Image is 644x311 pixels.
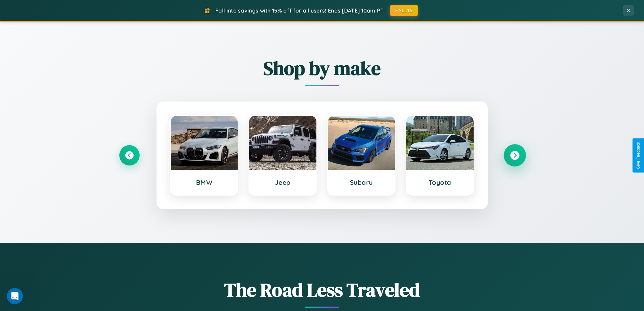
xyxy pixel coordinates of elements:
[413,178,467,186] h3: Toyota
[7,288,23,304] iframe: Intercom live chat
[177,178,231,186] h3: BMW
[119,55,525,81] h2: Shop by make
[119,277,525,303] h1: The Road Less Traveled
[390,5,418,16] button: FALL15
[335,178,388,186] h3: Subaru
[215,7,385,14] span: Fall into savings with 15% off for all users! Ends [DATE] 10am PT.
[636,142,641,169] div: Give Feedback
[256,178,310,186] h3: Jeep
